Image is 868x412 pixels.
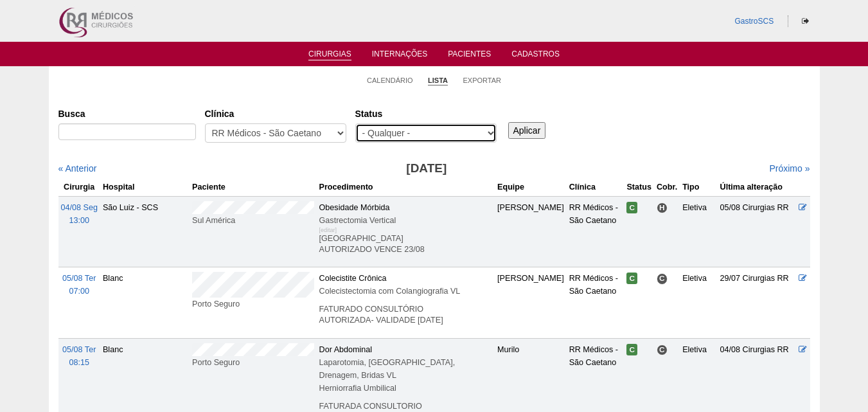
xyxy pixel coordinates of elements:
[62,274,96,296] a: 05/08 Ter 07:00
[319,214,493,227] div: Gastrectomia Vertical
[58,107,196,120] label: Busca
[624,178,654,197] th: Status
[190,178,317,197] th: Paciente
[58,123,196,140] input: Digite os termos que você deseja procurar.
[61,203,98,212] span: 04/08 Seg
[319,356,493,382] div: Laparotomia, [GEOGRAPHIC_DATA], Drenagem, Bridas VL
[799,345,807,354] a: Editar
[567,267,624,338] td: RR Médicos - São Caetano
[508,122,546,139] input: Aplicar
[799,203,807,212] a: Editar
[317,267,495,338] td: Colecistite Crônica
[69,287,89,296] span: 07:00
[62,274,96,283] span: 05/08 Ter
[734,17,774,26] a: GastroSCS
[319,382,493,395] div: Herniorrafia Umbilical
[463,76,501,85] a: Exportar
[319,233,493,255] p: [GEOGRAPHIC_DATA] AUTORIZADO VENCE 23/08
[657,273,668,284] span: Consultório
[680,196,717,267] td: Eletiva
[69,358,89,367] span: 08:15
[428,76,448,85] a: Lista
[718,196,797,267] td: 05/08 Cirurgias RR
[802,17,809,25] i: Sair
[205,107,346,120] label: Clínica
[495,178,567,197] th: Equipe
[626,273,637,284] span: Confirmada
[317,196,495,267] td: Obesidade Mórbida
[567,178,624,197] th: Clínica
[799,274,807,283] a: Editar
[69,216,89,225] span: 13:00
[100,196,190,267] td: São Luiz - SCS
[58,163,97,174] a: « Anterior
[355,107,497,120] label: Status
[192,214,314,227] div: Sul América
[58,178,100,197] th: Cirurgia
[718,178,797,197] th: Última alteração
[100,178,190,197] th: Hospital
[718,267,797,338] td: 29/07 Cirurgias RR
[680,267,717,338] td: Eletiva
[372,49,428,62] a: Internações
[626,202,637,213] span: Confirmada
[319,304,493,326] p: FATURADO CONSULTÓRIO AUTORIZADA- VALIDADE [DATE]
[567,196,624,267] td: RR Médicos - São Caetano
[61,203,98,225] a: 04/08 Seg 13:00
[100,267,190,338] td: Blanc
[62,345,96,354] span: 05/08 Ter
[448,49,491,62] a: Pacientes
[62,345,96,367] a: 05/08 Ter 08:15
[192,356,314,369] div: Porto Seguro
[192,298,314,310] div: Porto Seguro
[495,267,567,338] td: [PERSON_NAME]
[769,163,810,174] a: Próximo »
[495,196,567,267] td: [PERSON_NAME]
[319,224,337,237] div: [editar]
[367,76,413,85] a: Calendário
[317,178,495,197] th: Procedimento
[626,344,637,355] span: Confirmada
[511,49,560,62] a: Cadastros
[308,49,351,60] a: Cirurgias
[657,345,668,355] span: Consultório
[680,178,717,197] th: Tipo
[657,202,668,213] span: Hospital
[238,159,614,178] h3: [DATE]
[654,178,680,197] th: Cobr.
[319,285,493,298] div: Colecistectomia com Colangiografia VL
